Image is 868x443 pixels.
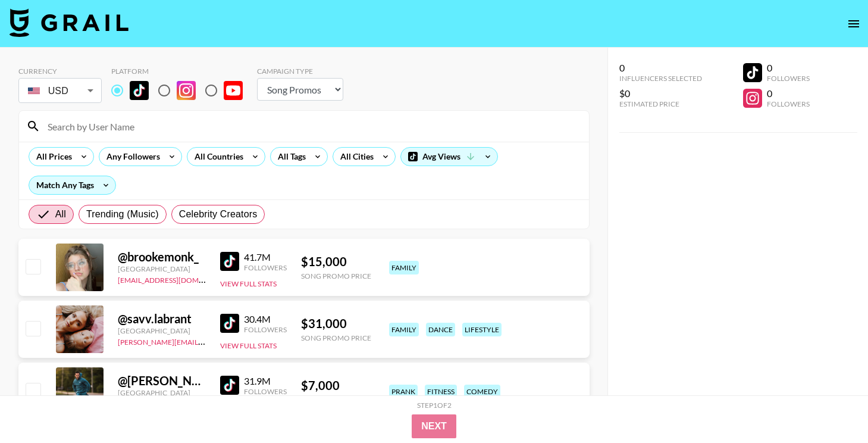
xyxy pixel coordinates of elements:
[40,117,582,136] input: Search by User Name
[767,62,810,74] div: 0
[426,323,455,336] div: dance
[220,279,277,288] button: View Full Stats
[619,62,702,74] div: 0
[389,261,419,274] div: family
[187,148,246,166] div: All Countries
[220,376,239,395] img: TikTok
[10,8,129,37] img: Grail Talent
[220,314,239,333] img: TikTok
[767,99,810,108] div: Followers
[177,81,196,100] img: Instagram
[619,88,702,99] div: $0
[130,81,149,100] img: TikTok
[86,207,159,221] span: Trending (Music)
[301,254,371,269] div: $ 15,000
[257,67,343,76] div: Campaign Type
[244,375,287,387] div: 31.9M
[55,207,66,221] span: All
[809,383,854,429] iframe: Drift Widget Chat Controller
[244,387,287,396] div: Followers
[118,373,206,388] div: @ [PERSON_NAME].[PERSON_NAME]
[21,80,99,101] div: USD
[118,326,206,335] div: [GEOGRAPHIC_DATA]
[118,388,206,397] div: [GEOGRAPHIC_DATA]
[619,99,702,108] div: Estimated Price
[220,252,239,271] img: TikTok
[301,272,371,280] div: Song Promo Price
[118,264,206,273] div: [GEOGRAPHIC_DATA]
[412,414,456,438] button: Next
[111,67,252,76] div: Platform
[619,74,702,83] div: Influencers Selected
[244,325,287,334] div: Followers
[389,385,418,398] div: prank
[271,148,308,166] div: All Tags
[464,385,500,398] div: comedy
[224,81,243,100] img: YouTube
[244,251,287,263] div: 41.7M
[18,67,102,76] div: Currency
[767,88,810,99] div: 0
[118,273,237,285] a: [EMAIL_ADDRESS][DOMAIN_NAME]
[301,333,371,342] div: Song Promo Price
[244,263,287,272] div: Followers
[842,12,866,36] button: open drawer
[389,323,419,336] div: family
[333,148,376,166] div: All Cities
[301,378,371,393] div: $ 7,000
[118,335,294,347] a: [PERSON_NAME][EMAIL_ADDRESS][DOMAIN_NAME]
[29,148,74,166] div: All Prices
[301,316,371,331] div: $ 31,000
[401,148,497,166] div: Avg Views
[99,148,162,166] div: Any Followers
[767,74,810,83] div: Followers
[462,323,502,336] div: lifestyle
[118,311,206,326] div: @ savv.labrant
[118,249,206,264] div: @ brookemonk_
[220,341,277,350] button: View Full Stats
[244,313,287,325] div: 30.4M
[417,401,452,410] div: Step 1 of 2
[425,385,457,398] div: fitness
[179,207,258,221] span: Celebrity Creators
[29,176,115,194] div: Match Any Tags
